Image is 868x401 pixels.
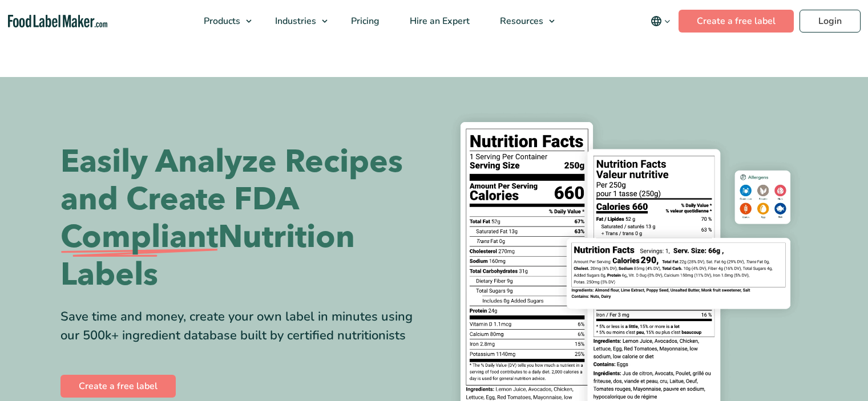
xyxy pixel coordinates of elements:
span: Resources [496,15,544,27]
div: Save time and money, create your own label in minutes using our 500k+ ingredient database built b... [60,307,426,345]
a: Create a free label [60,375,176,398]
span: Products [200,15,241,27]
h1: Easily Analyze Recipes and Create FDA Nutrition Labels [60,143,426,294]
span: Industries [272,15,317,27]
span: Hire an Expert [406,15,471,27]
a: Create a free label [679,10,794,33]
span: Pricing [348,15,381,27]
a: Login [800,10,861,33]
span: Compliant [60,218,218,256]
